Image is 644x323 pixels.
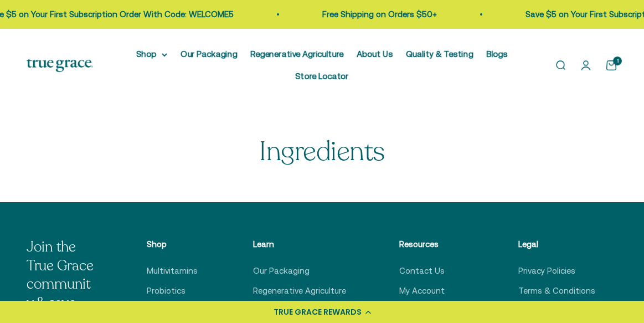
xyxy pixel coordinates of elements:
[274,306,362,318] div: TRUE GRACE REWARDS
[147,284,186,298] a: Probiotics
[181,49,237,59] a: Our Packaging
[250,49,343,59] a: Regenerative Agriculture
[253,284,346,298] a: Regenerative Agriculture
[101,137,544,167] h1: Ingredients
[147,238,200,251] p: Shop
[253,264,310,278] a: Our Packaging
[399,284,445,298] a: My Account
[357,49,393,59] a: About Us
[399,264,445,278] a: Contact Us
[406,49,473,59] a: Quality & Testing
[486,49,507,59] a: Blogs
[253,238,346,251] p: Learn
[399,238,465,251] p: Resources
[293,9,408,19] a: Free Shipping on Orders $50+
[136,48,167,61] summary: Shop
[147,264,198,278] a: Multivitamins
[295,71,348,81] a: Store Locator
